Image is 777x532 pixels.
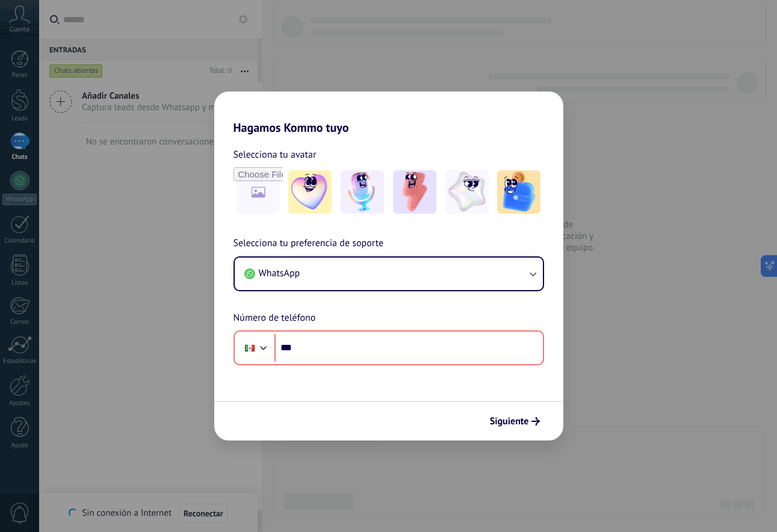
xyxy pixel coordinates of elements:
[497,170,540,214] img: -5.jpeg
[259,267,300,279] span: WhatsApp
[393,170,436,214] img: -3.jpeg
[484,411,545,431] button: Siguiente
[214,91,563,135] h2: Hagamos Kommo tuyo
[288,170,332,214] img: -1.jpeg
[445,170,489,214] img: -4.jpeg
[238,335,261,360] div: Mexico: + 52
[234,311,316,326] span: Número de teléfono
[234,147,317,162] span: Selecciona tu avatar
[490,417,529,425] span: Siguiente
[341,170,384,214] img: -2.jpeg
[235,258,543,290] button: WhatsApp
[234,236,384,252] span: Selecciona tu preferencia de soporte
